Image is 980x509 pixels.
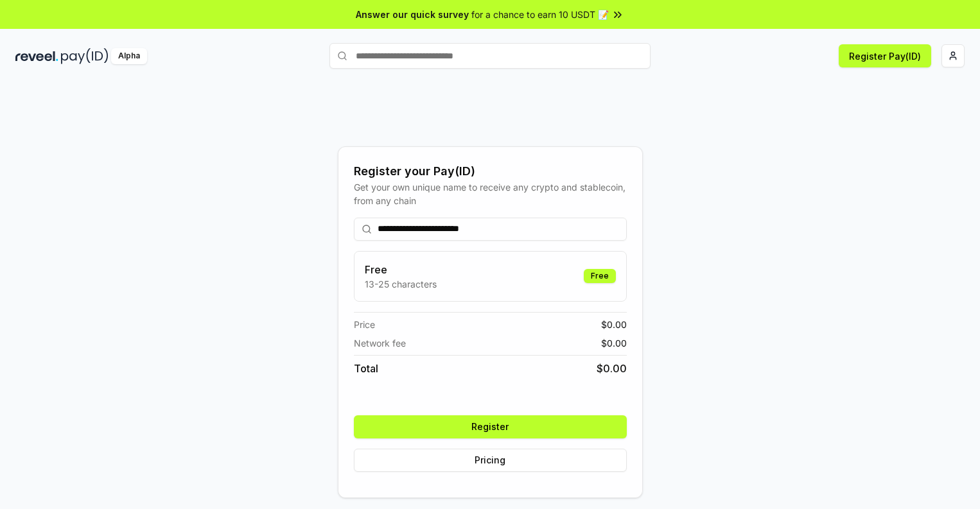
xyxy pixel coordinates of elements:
[354,449,627,472] button: Pricing
[584,269,616,283] div: Free
[354,361,378,376] span: Total
[354,318,375,331] span: Price
[365,262,437,277] h3: Free
[15,48,58,64] img: reveel_dark
[61,48,109,64] img: pay_id
[597,361,627,376] span: $ 0.00
[111,48,147,64] div: Alpha
[354,162,627,180] div: Register your Pay(ID)
[471,8,609,21] span: for a chance to earn 10 USDT 📝
[839,44,931,67] button: Register Pay(ID)
[601,336,627,350] span: $ 0.00
[356,8,469,21] span: Answer our quick survey
[354,180,627,207] div: Get your own unique name to receive any crypto and stablecoin, from any chain
[354,336,406,350] span: Network fee
[601,318,627,331] span: $ 0.00
[354,415,627,438] button: Register
[365,277,437,291] p: 13-25 characters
